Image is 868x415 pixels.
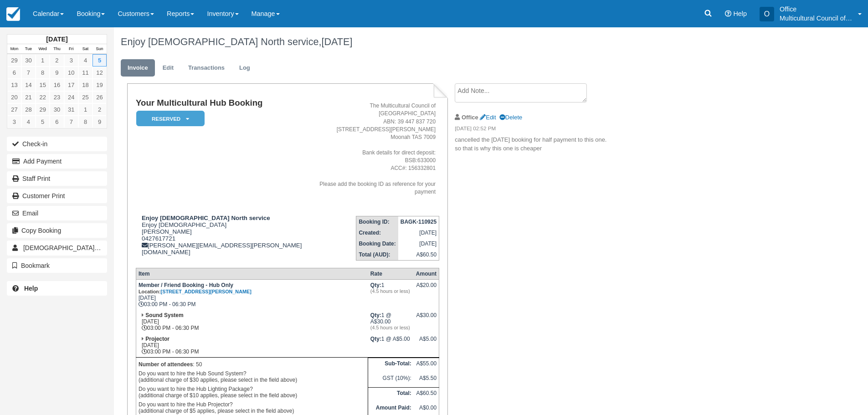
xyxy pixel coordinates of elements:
a: 25 [78,91,92,103]
a: 17 [64,79,78,91]
button: Bookmark [7,258,107,273]
small: Location: [139,289,252,294]
th: Thu [50,44,64,54]
b: Help [24,285,38,292]
a: 9 [92,116,107,128]
a: 10 [64,67,78,79]
a: 1 [78,103,92,116]
h1: Enjoy [DEMOGRAPHIC_DATA] North service, [121,36,758,47]
td: [DATE] 03:00 PM - 06:30 PM [136,333,368,358]
a: 19 [92,79,107,91]
a: 11 [78,67,92,79]
a: 4 [21,116,36,128]
p: Office [780,5,853,14]
a: [STREET_ADDRESS][PERSON_NAME] [161,289,252,294]
em: Reserved [136,111,205,127]
p: Multicultural Council of [GEOGRAPHIC_DATA] [780,14,853,23]
a: 6 [50,116,64,128]
a: 2 [92,103,107,116]
a: 18 [78,79,92,91]
strong: Member / Friend Booking - Hub Only [139,282,252,295]
a: 8 [78,116,92,128]
td: [DATE] 03:00 PM - 06:30 PM [136,279,368,310]
strong: Number of attendees [139,361,193,368]
strong: Qty [370,282,381,288]
strong: Office [462,114,478,121]
a: 15 [36,79,50,91]
td: GST (10%): [368,373,414,387]
button: Copy Booking [7,223,107,238]
a: Reserved [136,110,201,127]
strong: BAGK-110925 [401,219,437,225]
th: Item [136,268,368,279]
h1: Your Multicultural Hub Booking [136,98,314,108]
strong: Qty [370,336,381,342]
em: (4.5 hours or less) [370,325,411,330]
a: 12 [92,67,107,79]
a: Edit [480,114,496,121]
a: 23 [50,91,64,103]
div: Enjoy [DEMOGRAPHIC_DATA] [PERSON_NAME] 0427617721 [PERSON_NAME][EMAIL_ADDRESS][PERSON_NAME][DOMAI... [136,215,314,256]
p: : 50 [139,360,365,369]
em: (4.5 hours or less) [370,288,411,294]
a: 28 [21,103,36,116]
td: 1 [368,279,414,310]
strong: Qty [370,312,381,318]
th: Total (AUD): [356,249,398,261]
a: 30 [50,103,64,116]
div: A$5.00 [416,336,437,349]
a: 29 [7,54,21,67]
strong: [DATE] [46,36,67,43]
td: A$5.50 [414,373,439,387]
th: Amount [414,268,439,279]
th: Booking ID: [356,216,398,227]
a: 8 [36,67,50,79]
a: Invoice [121,59,155,77]
a: 22 [36,91,50,103]
td: [DATE] 03:00 PM - 06:30 PM [136,310,368,333]
button: Add Payment [7,154,107,169]
a: 4 [78,54,92,67]
a: 3 [7,116,21,128]
a: Log [232,59,257,77]
th: Mon [7,44,21,54]
th: Sun [92,44,107,54]
a: 30 [21,54,36,67]
button: Check-in [7,137,107,151]
a: [DEMOGRAPHIC_DATA] Event [7,241,107,255]
th: Sub-Total: [368,358,414,373]
button: Email [7,206,107,220]
a: 1 [36,54,50,67]
a: Transactions [181,59,231,77]
strong: Sound System [145,312,183,318]
th: Sat [78,44,92,54]
td: 1 @ A$30.00 [368,310,414,333]
a: 9 [50,67,64,79]
span: Help [733,10,747,17]
th: Fri [64,44,78,54]
a: 31 [64,103,78,116]
td: A$60.50 [414,388,439,402]
a: 3 [64,54,78,67]
span: [DEMOGRAPHIC_DATA] Event [23,244,113,251]
span: [DATE] [321,36,352,47]
i: Help [725,10,731,17]
a: Help [7,281,107,296]
th: Created: [356,227,398,238]
div: O [760,7,774,21]
a: 6 [7,67,21,79]
a: 16 [50,79,64,91]
a: 29 [36,103,50,116]
a: Customer Print [7,189,107,203]
td: 1 @ A$5.00 [368,333,414,358]
th: Total: [368,388,414,402]
td: A$55.00 [414,358,439,373]
a: Edit [156,59,180,77]
a: 7 [64,116,78,128]
p: cancelled the [DATE] booking for half payment to this one. so that is why this one is cheaper [455,136,608,153]
strong: Enjoy [DEMOGRAPHIC_DATA] North service [142,215,270,221]
a: 7 [21,67,36,79]
a: 20 [7,91,21,103]
div: A$20.00 [416,282,437,296]
a: 14 [21,79,36,91]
